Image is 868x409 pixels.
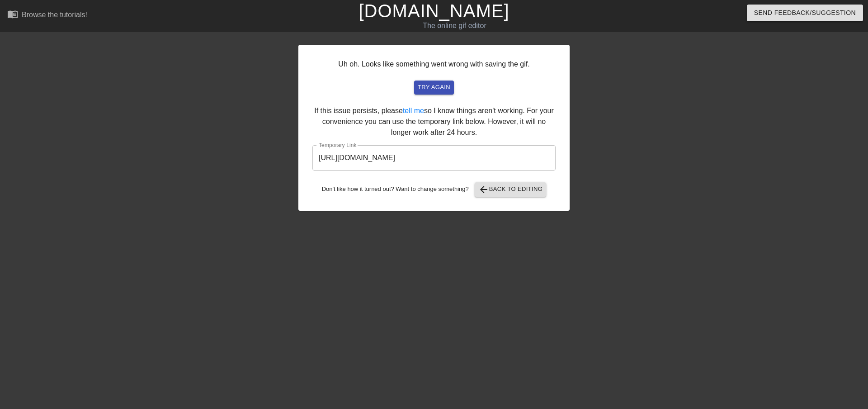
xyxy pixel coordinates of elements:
[359,1,509,21] a: [DOMAIN_NAME]
[312,145,556,171] input: bare
[312,182,556,197] div: Don't like how it turned out? Want to change something?
[418,82,450,93] span: try again
[754,7,856,19] span: Send Feedback/Suggestion
[294,20,615,31] div: The online gif editor
[478,184,489,195] span: arrow_back
[22,11,87,19] div: Browse the tutorials!
[475,182,547,197] button: Back to Editing
[414,81,454,95] button: try again
[403,107,424,114] a: tell me
[7,9,87,23] a: Browse the tutorials!
[298,45,570,211] div: Uh oh. Looks like something went wrong with saving the gif. If this issue persists, please so I k...
[747,5,863,21] button: Send Feedback/Suggestion
[7,9,18,19] span: menu_book
[478,184,543,195] span: Back to Editing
